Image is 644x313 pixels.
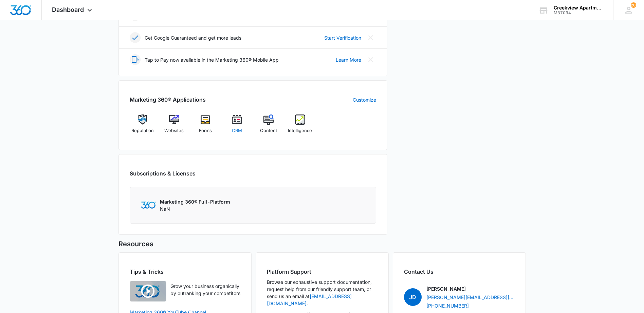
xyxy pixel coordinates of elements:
h2: Platform Support [267,268,378,276]
span: Intelligence [288,127,312,134]
span: Websites [164,127,184,134]
img: Quick Overview Video [130,281,166,301]
p: Marketing 360® Full-Platform [160,198,230,205]
a: Customize [353,96,376,103]
h2: Marketing 360® Applications [130,96,206,104]
h2: Tips & Tricks [130,268,240,276]
a: Start Verification [324,34,361,41]
h2: Subscriptions & Licenses [130,169,196,178]
a: Intelligence [287,114,313,139]
span: Content [260,127,277,134]
div: account name [554,5,603,11]
p: Tap to Pay now available in the Marketing 360® Mobile App [145,56,279,63]
a: Learn More [336,56,361,63]
a: [EMAIL_ADDRESS][DOMAIN_NAME] [267,293,352,306]
h5: Resources [118,239,526,249]
span: 207 [631,2,636,8]
p: Browse our exhaustive support documentation, request help from our friendly support team, or send... [267,278,378,307]
a: Reputation [130,114,156,139]
a: Websites [161,114,187,139]
a: Forms [192,114,219,139]
div: notifications count [631,2,636,8]
h2: Contact Us [404,268,515,276]
span: JD [404,288,422,306]
div: account id [554,11,603,15]
a: CRM [224,114,250,139]
span: Forms [199,127,212,134]
span: Dashboard [52,6,84,13]
img: Marketing 360 Logo [141,202,156,209]
p: Get Google Guaranteed and get more leads [145,34,241,41]
div: NaN [160,198,230,212]
a: Content [256,114,282,139]
span: Reputation [131,127,154,134]
p: [PERSON_NAME] [426,285,466,292]
p: Grow your business organically by outranking your competitors [170,283,240,297]
button: Close [365,54,376,65]
span: CRM [232,127,242,134]
a: [PHONE_NUMBER] [426,302,469,309]
button: Close [365,32,376,43]
a: [PERSON_NAME][EMAIL_ADDRESS][PERSON_NAME][DOMAIN_NAME] [426,294,515,301]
